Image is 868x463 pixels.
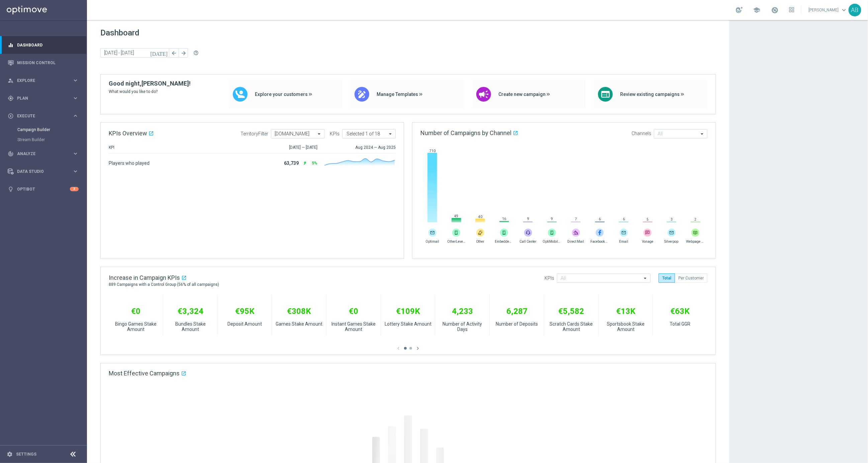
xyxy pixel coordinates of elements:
a: Campaign Builder [17,127,70,132]
i: track_changes [8,151,14,157]
i: keyboard_arrow_right [72,77,79,84]
a: Dashboard [17,36,79,54]
i: play_circle_outline [8,113,14,119]
i: lightbulb [8,186,14,192]
span: Explore [17,79,72,83]
div: 3 [70,187,79,191]
button: play_circle_outline Execute keyboard_arrow_right [7,113,79,119]
button: person_search Explore keyboard_arrow_right [7,78,79,83]
i: person_search [8,78,14,84]
button: Mission Control [7,60,79,66]
span: Data Studio [17,169,72,173]
i: keyboard_arrow_right [72,95,79,101]
a: Optibot [17,180,70,198]
span: Plan [17,96,72,100]
div: Mission Control [8,54,79,72]
div: Stream Builder [17,135,86,145]
div: Explore [8,78,72,84]
button: lightbulb Optibot 3 [7,187,79,192]
div: Plan [8,95,72,101]
div: Data Studio [8,168,72,175]
span: Analyze [17,152,72,156]
a: [PERSON_NAME]keyboard_arrow_down [808,5,849,15]
button: Data Studio keyboard_arrow_right [7,169,79,174]
span: keyboard_arrow_down [841,6,848,14]
div: Dashboard [8,36,79,54]
div: AB [849,4,861,16]
div: Execute [8,113,72,119]
i: keyboard_arrow_right [72,150,79,157]
div: Campaign Builder [17,125,86,135]
a: Mission Control [17,54,79,72]
a: Stream Builder [17,137,70,142]
button: track_changes Analyze keyboard_arrow_right [7,151,79,156]
div: Optibot [8,180,79,198]
i: gps_fixed [8,95,14,101]
i: keyboard_arrow_right [72,168,79,175]
i: equalizer [8,42,14,48]
a: Settings [16,452,36,456]
span: Execute [17,114,72,118]
div: Analyze [8,151,72,157]
i: keyboard_arrow_right [72,113,79,119]
i: settings [7,451,13,457]
button: equalizer Dashboard [7,42,79,48]
span: school [753,6,760,14]
button: gps_fixed Plan keyboard_arrow_right [7,96,79,101]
